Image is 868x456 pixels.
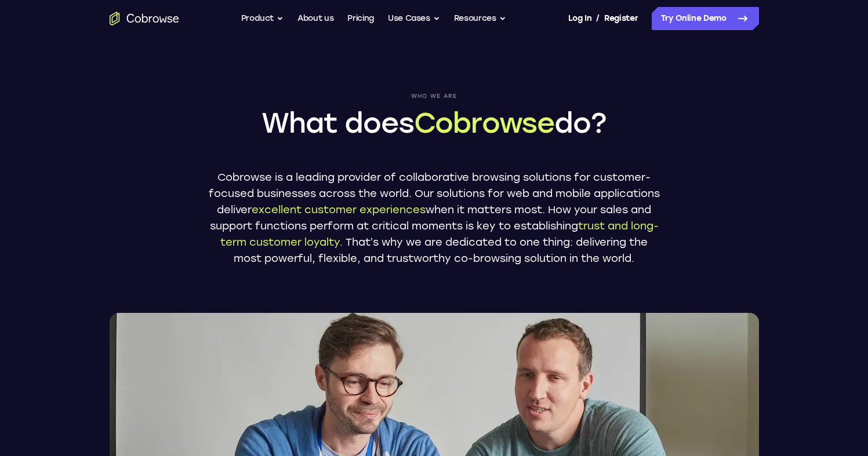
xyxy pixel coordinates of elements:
[388,7,440,30] button: Use Cases
[596,12,600,25] span: /
[414,106,554,140] span: Cobrowse
[604,7,638,30] a: Register
[347,7,374,30] a: Pricing
[297,7,333,30] a: About us
[568,7,591,30] a: Log In
[208,104,660,141] h1: What does do?
[208,93,660,100] span: Who we are
[110,12,179,25] a: Go to the home page
[252,203,426,216] span: excellent customer experiences
[241,7,284,30] button: Product
[208,169,660,267] p: Cobrowse is a leading provider of collaborative browsing solutions for customer-focused businesse...
[652,7,759,30] a: Try Online Demo
[454,7,506,30] button: Resources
